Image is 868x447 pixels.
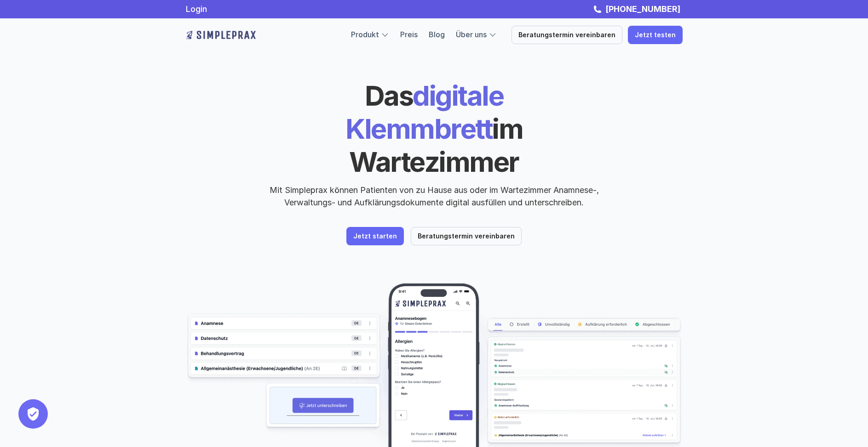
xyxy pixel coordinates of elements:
a: Blog [429,30,445,39]
span: im Wartezimmer [349,112,528,178]
a: Produkt [351,30,379,39]
a: [PHONE_NUMBER] [603,4,683,14]
strong: [PHONE_NUMBER] [605,4,680,14]
p: Jetzt starten [353,232,397,240]
a: Beratungstermin vereinbaren [512,26,622,44]
a: Login [186,4,207,14]
a: Beratungstermin vereinbaren [411,227,522,245]
p: Jetzt testen [635,31,676,39]
p: Mit Simpleprax können Patienten von zu Hause aus oder im Wartezimmer Anamnese-, Verwaltungs- und ... [262,184,607,209]
a: Preis [400,30,418,39]
span: Das [365,79,413,112]
h1: digitale Klemmbrett [276,79,593,178]
p: Beratungstermin vereinbaren [518,31,615,39]
a: Über uns [456,30,487,39]
a: Jetzt testen [628,26,683,44]
a: Jetzt starten [346,227,404,245]
p: Beratungstermin vereinbaren [418,232,515,240]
